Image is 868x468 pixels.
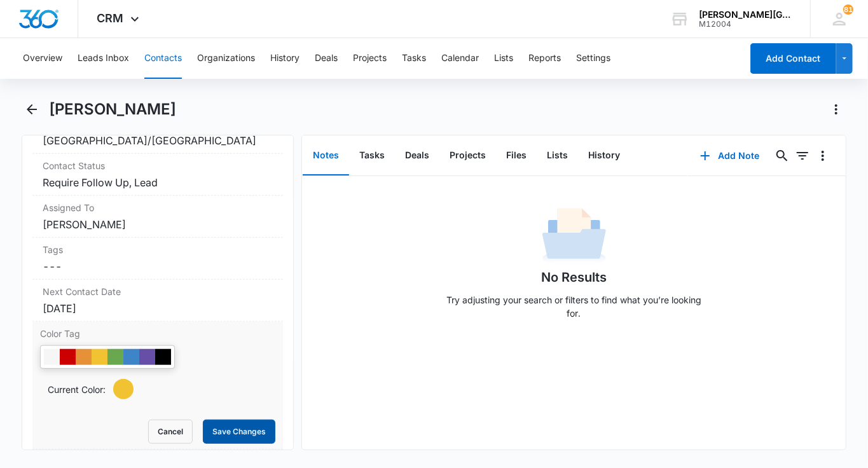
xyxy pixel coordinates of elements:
button: Save Changes [203,420,275,444]
dd: [PERSON_NAME] [43,217,273,232]
button: Lists [494,38,513,79]
button: Tasks [402,38,426,79]
dd: Require Follow Up, Lead [43,175,273,190]
button: Actions [826,99,846,120]
dd: --- [43,259,273,274]
div: #674ea7 [139,349,155,365]
label: Tags [43,243,273,256]
label: Color Tag [40,327,275,340]
button: Overflow Menu [813,146,833,166]
div: Next Contact Date[DATE] [32,280,283,322]
button: Calendar [441,38,479,79]
div: account name [699,10,792,20]
h1: No Results [541,268,607,287]
div: #F6F6F6 [44,349,60,365]
img: No Data [542,204,606,268]
div: #CC0000 [60,349,76,365]
button: Reports [528,38,561,79]
button: Organizations [197,38,255,79]
button: History [578,136,630,175]
div: #6aa84f [107,349,123,365]
span: 81 [843,4,853,15]
label: Next Contact Date [43,285,273,298]
button: Contacts [144,38,182,79]
div: account id [699,20,792,29]
button: Files [496,136,537,175]
label: Contact Status [43,159,273,172]
button: Filters [792,146,813,166]
button: Tasks [349,136,395,175]
div: Contact StatusRequire Follow Up, Lead [32,154,283,196]
button: Notes [303,136,349,175]
div: #000000 [155,349,171,365]
div: #3d85c6 [123,349,139,365]
div: Tags--- [32,238,283,280]
button: Projects [353,38,387,79]
button: Search... [772,146,792,166]
div: #f1c232 [92,349,107,365]
button: Overview [23,38,62,79]
dd: [GEOGRAPHIC_DATA]/[GEOGRAPHIC_DATA] [43,133,273,148]
button: Lists [537,136,578,175]
div: notifications count [843,4,853,15]
button: Add Note [687,141,772,171]
p: Current Color: [48,383,106,396]
button: Settings [576,38,610,79]
button: Projects [439,136,496,175]
div: Assigned To[PERSON_NAME] [32,196,283,238]
button: Back [22,99,41,120]
button: Deals [395,136,439,175]
button: Cancel [148,420,193,444]
p: Try adjusting your search or filters to find what you’re looking for. [441,293,708,320]
div: [DATE] [43,301,273,316]
button: Leads Inbox [78,38,129,79]
label: Assigned To [43,201,273,214]
button: Deals [315,38,338,79]
h1: [PERSON_NAME] [49,100,176,119]
button: History [270,38,300,79]
button: Add Contact [750,43,836,74]
span: CRM [97,11,124,25]
div: #e69138 [76,349,92,365]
